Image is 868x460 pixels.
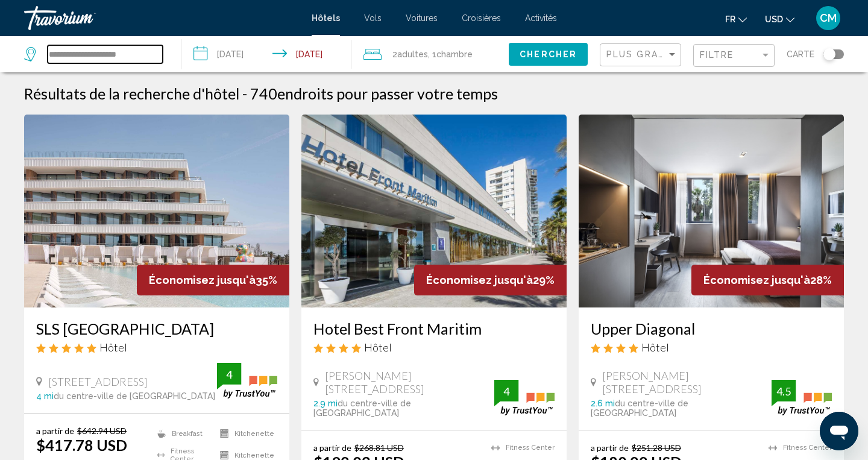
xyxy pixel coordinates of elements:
del: $642.94 USD [77,426,127,436]
span: Économisez jusqu'à [703,274,810,286]
span: Carte [787,46,814,63]
img: trustyou-badge.svg [494,380,555,415]
span: Hôtel [641,341,669,354]
span: 2.6 mi [591,399,615,408]
div: 28% [691,265,844,295]
a: Activités [525,13,557,23]
div: 5 star Hotel [36,341,277,354]
a: Travorium [24,6,300,30]
span: Économisez jusqu'à [426,274,533,286]
li: Fitness Center [763,443,832,453]
a: Hotel Best Front Maritim [313,320,555,338]
img: Hotel image [579,115,844,307]
span: a partir de [36,426,74,436]
a: Upper Diagonal [591,320,832,338]
mat-select: Sort by [606,50,678,60]
span: 4 mi [36,391,54,401]
span: [PERSON_NAME][STREET_ADDRESS] [325,369,494,395]
button: Change language [725,10,747,28]
a: Vols [364,13,382,23]
button: Travelers: 2 adults, 0 children [351,36,509,72]
h1: Résultats de la recherche d'hôtel [24,84,239,102]
button: Filter [693,43,775,68]
span: Chercher [520,50,577,60]
a: Hôtels [312,13,340,23]
div: 29% [414,265,567,295]
span: Adultes [397,49,428,59]
a: Croisières [462,13,501,23]
span: a partir de [591,443,629,453]
span: , 1 [428,46,473,63]
span: du centre-ville de [GEOGRAPHIC_DATA] [54,391,215,401]
li: Fitness Center [485,443,555,453]
img: Hotel image [24,115,289,307]
span: CM [820,12,837,24]
span: [PERSON_NAME][STREET_ADDRESS] [602,369,772,395]
a: Voitures [406,13,438,23]
img: trustyou-badge.svg [772,380,832,415]
div: 4 [217,367,241,382]
div: 4 [494,384,518,399]
span: Hôtel [364,341,392,354]
del: $268.81 USD [354,443,404,453]
li: Kitchenette [214,426,277,441]
button: Check-in date: Nov 30, 2025 Check-out date: Dec 2, 2025 [181,36,351,72]
a: SLS [GEOGRAPHIC_DATA] [36,320,277,338]
span: Filtre [700,50,734,60]
del: $251.28 USD [632,443,681,453]
div: 4.5 [772,384,796,399]
span: a partir de [313,443,351,453]
h2: 740 [250,84,498,102]
button: Toggle map [814,49,844,60]
button: User Menu [813,5,844,31]
span: endroits pour passer votre temps [277,84,498,102]
div: 35% [137,265,289,295]
div: 4 star Hotel [591,341,832,354]
button: Chercher [509,43,588,65]
img: trustyou-badge.svg [217,363,277,399]
span: - [242,84,247,102]
ins: $417.78 USD [36,436,127,454]
button: Change currency [765,10,794,28]
span: Chambre [436,49,473,59]
img: Hotel image [301,115,567,307]
div: 4 star Hotel [313,341,555,354]
span: 2.9 mi [313,399,338,408]
span: du centre-ville de [GEOGRAPHIC_DATA] [313,399,411,418]
span: du centre-ville de [GEOGRAPHIC_DATA] [591,399,688,418]
span: [STREET_ADDRESS] [48,375,148,388]
li: Breakfast [151,426,215,441]
span: 2 [392,46,428,63]
iframe: Bouton de lancement de la fenêtre de messagerie [820,412,858,450]
span: USD [765,14,783,24]
span: Hôtel [99,341,127,354]
span: Économisez jusqu'à [149,274,256,286]
span: fr [725,14,735,24]
span: Plus grandes économies [606,49,750,59]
